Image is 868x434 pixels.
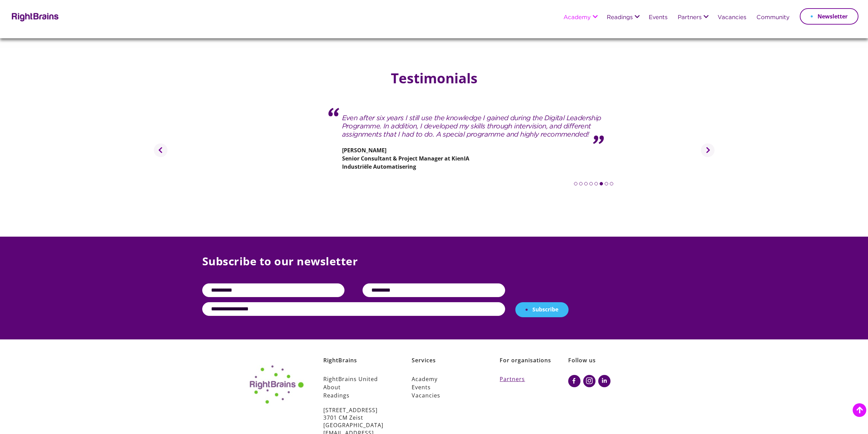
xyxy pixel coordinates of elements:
[718,15,746,21] a: Vacancies
[585,182,588,186] button: 3 of 8
[701,143,715,157] button: Next
[579,182,583,186] button: 2 of 8
[412,375,480,383] a: Academy
[10,12,59,22] img: Rightbrains
[607,15,633,21] a: Readings
[649,15,667,21] a: Events
[342,154,489,171] span: Senior Consultant & Project Manager at KienIA Industriële Automatisering
[202,254,666,283] p: Subscribe to our newsletter
[605,182,608,186] button: 7 of 8
[595,182,598,186] button: 5 of 8
[610,182,614,186] button: 8 of 8
[574,182,578,186] button: 1 of 8
[342,114,601,138] p: Even after six years I still use the knowledge I gained during the Digital Leadership Programme. ...
[342,146,489,154] span: [PERSON_NAME]
[500,356,568,375] h6: For organisations
[412,356,480,375] h6: Services
[391,69,477,87] h2: Testimonials
[154,143,167,157] button: Previous
[412,383,480,391] a: Events
[563,15,591,21] a: Academy
[500,375,568,383] a: Partners
[800,8,858,25] a: Newsletter
[515,302,569,317] button: Subscribe
[600,182,603,186] button: 6 of 8
[412,391,480,400] a: Vacancies
[323,391,392,400] a: Readings
[756,15,790,21] a: Community
[678,15,702,21] a: Partners
[323,375,392,383] a: RightBrains United
[590,182,593,186] button: 4 of 8
[323,356,392,375] h6: RightBrains
[323,383,392,391] a: About
[568,356,626,375] h6: Follow us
